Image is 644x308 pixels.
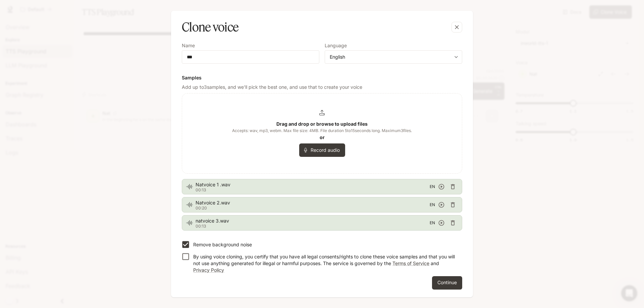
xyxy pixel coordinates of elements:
[193,253,457,273] p: By using voice cloning, you certify that you have all legal consents/rights to clone these voice ...
[430,220,435,226] span: EN
[196,218,430,224] span: natvoice 3.wav
[320,134,325,140] b: or
[182,74,462,81] h6: Samples
[182,43,195,48] p: Name
[276,121,368,127] b: Drag and drop or browse to upload files
[182,19,238,36] h5: Clone voice
[430,201,435,208] span: EN
[196,206,430,210] p: 00:20
[232,127,412,134] span: Accepts: wav, mp3, webm. Max file size: 4MB. File duration 5 to 15 seconds long. Maximum 3 files.
[196,188,430,192] p: 00:13
[325,54,462,60] div: English
[430,183,435,190] span: EN
[432,276,462,290] button: Continue
[193,267,224,273] a: Privacy Policy
[392,260,429,266] a: Terms of Service
[299,143,345,157] button: Record audio
[330,54,451,60] div: English
[182,84,462,90] p: Add up to 3 samples, and we'll pick the best one, and use that to create your voice
[325,43,347,48] p: Language
[193,241,252,248] p: Remove background noise
[196,224,430,228] p: 00:13
[196,181,430,188] span: Natvoice 1 .wav
[196,199,430,206] span: Natvoice 2.wav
